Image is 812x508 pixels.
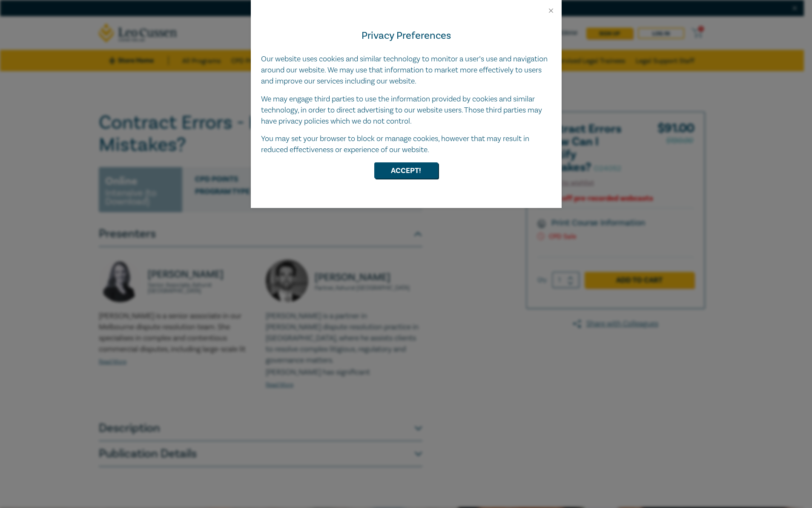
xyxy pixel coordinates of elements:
button: Accept! [374,162,438,179]
p: Our website uses cookies and similar technology to monitor a user’s use and navigation around our... [261,54,551,87]
button: Close [547,7,555,14]
h4: Privacy Preferences [261,28,551,43]
p: You may set your browser to block or manage cookies, however that may result in reduced effective... [261,133,551,156]
p: We may engage third parties to use the information provided by cookies and similar technology, in... [261,94,551,127]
